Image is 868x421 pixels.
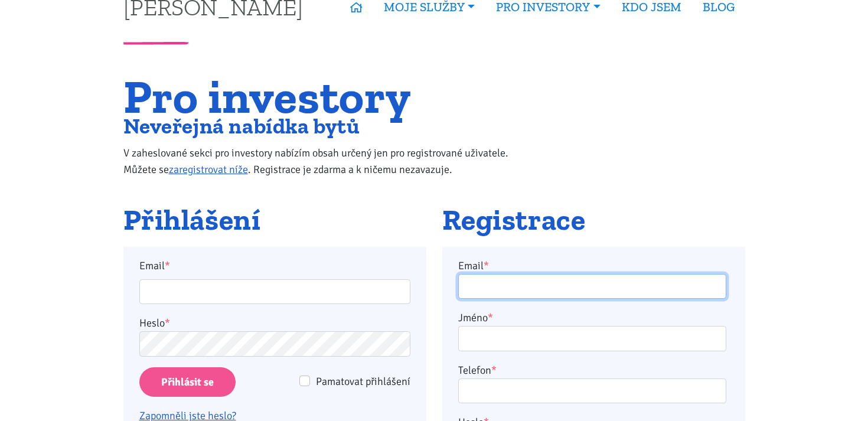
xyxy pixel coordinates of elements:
label: Email [458,257,489,274]
h1: Pro investory [123,77,533,116]
abbr: required [488,311,493,324]
abbr: required [491,364,497,377]
input: Přihlásit se [139,367,236,397]
a: zaregistrovat níže [169,163,248,176]
label: Telefon [458,362,497,378]
h2: Přihlášení [123,204,426,236]
p: V zaheslované sekci pro investory nabízím obsah určený jen pro registrované uživatele. Můžete se ... [123,145,533,178]
abbr: required [484,259,489,272]
label: Heslo [139,315,170,331]
h2: Registrace [442,204,745,236]
h2: Neveřejná nabídka bytů [123,116,533,136]
span: Pamatovat přihlášení [316,375,410,388]
label: Jméno [458,309,493,326]
label: Email [131,257,418,274]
